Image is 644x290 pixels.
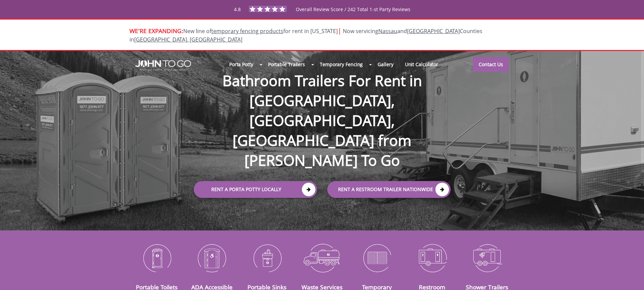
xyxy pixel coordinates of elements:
[135,60,191,71] img: JOHN to go
[194,181,317,198] a: Rent a Porta Potty Locally
[473,57,509,72] a: Contact Us
[410,240,455,275] img: Restroom-Trailers-icon_N.png
[129,27,183,35] span: WE'RE EXPANDING:
[244,240,289,275] img: Portable-Sinks-icon_N.png
[338,26,341,35] span: |
[135,240,180,275] img: Portable-Toilets-icon_N.png
[129,27,482,43] span: Now servicing and Counties in
[211,27,283,35] a: temporary fencing products
[465,240,510,275] img: Shower-Trailers-icon_N.png
[372,57,399,72] a: Gallery
[314,57,368,72] a: Temporary Fencing
[129,27,482,43] span: New line of for rent in [US_STATE]
[300,240,344,275] img: Waste-Services-icon_N.png
[296,6,410,26] span: Overall Review Score / 242 Total 1-st Party Reviews
[223,57,259,72] a: Porta Potty
[407,27,460,35] a: [GEOGRAPHIC_DATA]
[378,27,397,35] a: Nassau
[234,6,241,12] span: 4.8
[189,240,234,275] img: ADA-Accessible-Units-icon_N.png
[399,57,444,72] a: Unit Calculator
[262,57,311,72] a: Portable Trailers
[187,49,457,170] h1: Bathroom Trailers For Rent in [GEOGRAPHIC_DATA], [GEOGRAPHIC_DATA], [GEOGRAPHIC_DATA] from [PERSO...
[327,181,451,198] a: rent a RESTROOM TRAILER Nationwide
[134,36,242,43] a: [GEOGRAPHIC_DATA], [GEOGRAPHIC_DATA]
[355,240,400,275] img: Temporary-Fencing-cion_N.png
